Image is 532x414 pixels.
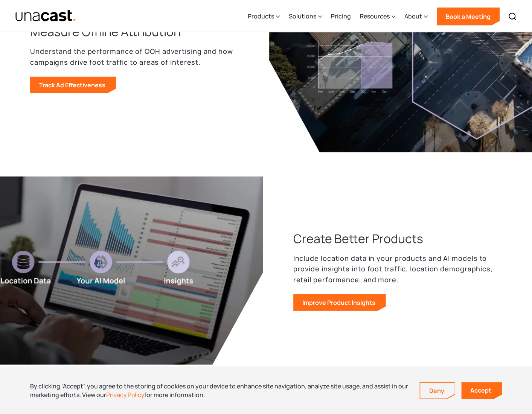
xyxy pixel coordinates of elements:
[461,382,502,399] a: Accept
[106,391,144,399] a: Privacy Policy
[331,1,351,32] a: Pricing
[360,1,395,32] div: Resources
[404,1,428,32] div: About
[508,12,517,21] img: Search icon
[30,382,408,399] div: By clicking “Accept”, you agree to the storing of cookies on your device to enhance site navigati...
[293,294,386,311] a: Improve Product Insights
[289,12,316,21] div: Solutions
[420,383,455,399] a: Deny
[293,230,423,247] h3: Create Better Products
[15,9,76,23] a: home
[248,1,280,32] div: Products
[360,12,390,21] div: Resources
[248,12,274,21] div: Products
[437,8,500,26] a: Book a Meeting
[15,9,76,23] img: Unacast text logo
[289,1,322,32] div: Solutions
[293,253,502,285] p: Include location data in your products and AI models to provide insights into foot traffic, locat...
[30,77,116,93] a: Track Ad Effectiveness
[30,46,239,68] p: Understand the performance of OOH advertising and how campaigns drive foot traffic to areas of in...
[404,12,422,21] div: About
